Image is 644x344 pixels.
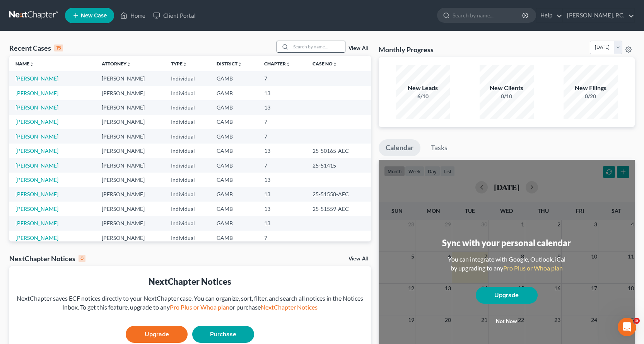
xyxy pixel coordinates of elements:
td: [PERSON_NAME] [96,231,165,245]
td: [PERSON_NAME] [96,86,165,100]
td: [PERSON_NAME] [96,115,165,129]
td: Individual [165,71,210,86]
td: Individual [165,129,210,144]
td: GAMB [210,187,258,202]
a: Upgrade [476,287,538,304]
h3: Monthly Progress [379,45,434,54]
td: 25-50165-AEC [306,144,371,158]
span: 5 [634,318,640,324]
input: Search by name... [291,41,345,52]
div: 0 [79,255,85,262]
td: GAMB [210,202,258,216]
a: NextChapter Notices [261,303,318,311]
td: Individual [165,231,210,245]
td: Individual [165,173,210,187]
a: [PERSON_NAME] [15,104,58,111]
td: 13 [258,187,306,202]
div: 6/10 [396,92,450,100]
td: GAMB [210,115,258,129]
td: GAMB [210,86,258,100]
div: NextChapter Notices [15,276,365,288]
div: NextChapter saves ECF notices directly to your NextChapter case. You can organize, sort, filter, ... [15,294,365,312]
a: [PERSON_NAME] [15,176,58,183]
td: GAMB [210,144,258,158]
input: Search by name... [453,8,523,22]
td: Individual [165,115,210,129]
td: 13 [258,216,306,231]
a: Tasks [424,139,454,156]
i: unfold_more [29,62,34,67]
td: Individual [165,144,210,158]
a: [PERSON_NAME] [15,220,58,226]
a: Typeunfold_more [171,61,187,67]
div: 0/20 [564,92,618,100]
iframe: Intercom live chat [618,318,636,336]
div: New Filings [564,84,618,92]
a: Districtunfold_more [217,61,242,67]
td: Individual [165,216,210,231]
td: 13 [258,202,306,216]
td: Individual [165,187,210,202]
i: unfold_more [333,62,337,67]
td: [PERSON_NAME] [96,187,165,202]
span: New Case [81,13,107,19]
td: [PERSON_NAME] [96,100,165,115]
a: Home [116,9,149,22]
a: [PERSON_NAME] [15,162,58,169]
td: [PERSON_NAME] [96,158,165,173]
td: 13 [258,100,306,115]
td: 7 [258,129,306,144]
div: Sync with your personal calendar [442,237,571,249]
a: Client Portal [149,9,200,22]
td: GAMB [210,173,258,187]
td: 7 [258,158,306,173]
a: [PERSON_NAME] [15,118,58,125]
button: Not now [476,314,538,329]
td: [PERSON_NAME] [96,71,165,86]
td: GAMB [210,71,258,86]
td: 7 [258,231,306,245]
a: Attorneyunfold_more [102,61,131,67]
td: 25-51415 [306,158,371,173]
a: [PERSON_NAME] [15,191,58,197]
a: [PERSON_NAME] [15,133,58,140]
div: NextChapter Notices [9,254,85,263]
a: Chapterunfold_more [264,61,290,67]
td: 7 [258,71,306,86]
div: 0/10 [480,92,534,100]
td: Individual [165,202,210,216]
td: Individual [165,100,210,115]
a: Calendar [379,139,420,156]
div: 15 [54,44,63,51]
a: Purchase [192,326,254,343]
a: View All [348,46,368,51]
a: Pro Plus or Whoa plan [503,264,563,272]
td: GAMB [210,100,258,115]
a: Upgrade [126,326,188,343]
i: unfold_more [237,62,242,67]
td: 13 [258,86,306,100]
a: [PERSON_NAME] [15,147,58,154]
td: 25-51558-AEC [306,187,371,202]
td: 25-51559-AEC [306,202,371,216]
td: GAMB [210,129,258,144]
td: [PERSON_NAME] [96,173,165,187]
td: GAMB [210,231,258,245]
td: 7 [258,115,306,129]
a: [PERSON_NAME] [15,205,58,212]
a: Nameunfold_more [15,61,34,67]
td: [PERSON_NAME] [96,144,165,158]
td: [PERSON_NAME] [96,129,165,144]
div: New Leads [396,84,450,92]
a: [PERSON_NAME] [15,234,58,241]
a: Case Nounfold_more [313,61,337,67]
a: Pro Plus or Whoa plan [170,303,229,311]
td: [PERSON_NAME] [96,202,165,216]
i: unfold_more [286,62,290,67]
div: New Clients [480,84,534,92]
div: You can integrate with Google, Outlook, iCal by upgrading to any [445,255,569,273]
td: GAMB [210,216,258,231]
td: GAMB [210,158,258,173]
td: Individual [165,86,210,100]
i: unfold_more [183,62,187,67]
